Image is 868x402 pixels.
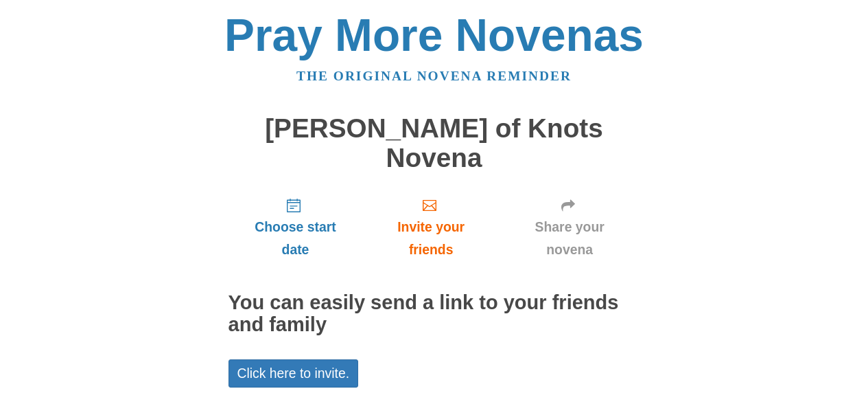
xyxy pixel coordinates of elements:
a: Invite your friends [362,186,499,268]
a: Choose start date [228,186,363,268]
h2: You can easily send a link to your friends and family [228,292,640,336]
a: Click here to invite. [228,359,359,388]
span: Share your novena [513,216,626,261]
span: Invite your friends [376,216,485,261]
h1: [PERSON_NAME] of Knots Novena [228,114,640,172]
span: Choose start date [242,216,349,261]
a: Pray More Novenas [224,10,644,60]
a: The original novena reminder [296,69,572,83]
a: Share your novena [500,186,640,268]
